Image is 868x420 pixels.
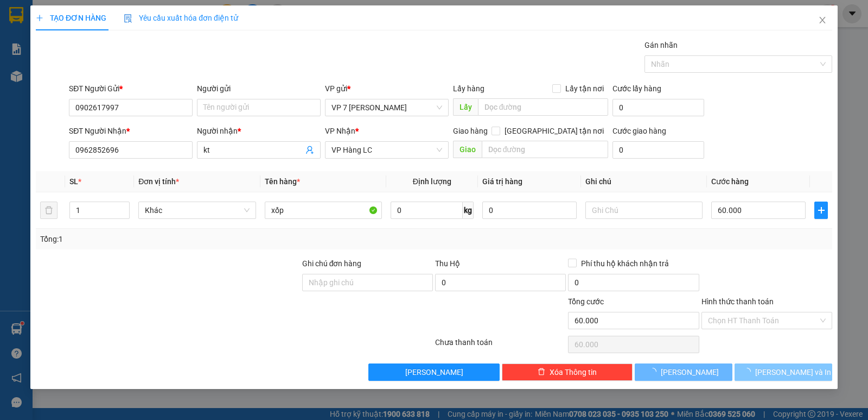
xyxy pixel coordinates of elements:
span: [PERSON_NAME] [405,366,463,378]
h2: VA8DRZKT [6,63,87,81]
span: Giao hàng [453,127,488,135]
span: Xóa Thông tin [550,366,597,378]
button: deleteXóa Thông tin [502,363,633,381]
div: Người nhận [197,125,321,137]
button: [PERSON_NAME] [368,363,499,381]
span: close [818,16,827,24]
h2: VP Nhận: VP Hàng LC [57,63,262,131]
span: kg [463,202,474,219]
b: [DOMAIN_NAME] [145,9,262,27]
div: VP gửi [325,83,449,95]
span: Lấy hàng [453,84,484,93]
span: Đơn vị tính [138,177,179,186]
span: VP Hàng LC [331,142,442,158]
span: SL [69,177,78,186]
span: TẠO ĐƠN HÀNG [36,14,106,22]
span: Giá trị hàng [482,177,522,186]
span: Yêu cầu xuất hóa đơn điện tử [124,14,238,22]
span: Phí thu hộ khách nhận trả [577,258,673,269]
span: Định lượng [413,177,451,186]
span: Khác [145,202,249,218]
span: loading [649,368,661,375]
button: [PERSON_NAME] và In [735,363,832,381]
input: VD: Bàn, Ghế [265,202,382,219]
div: Người gửi [197,83,321,95]
input: Ghi Chú [585,202,703,219]
img: icon [124,14,132,23]
span: user-add [305,146,314,154]
span: Tên hàng [265,177,300,186]
span: VP 7 Phạm Văn Đồng [331,99,442,116]
span: [GEOGRAPHIC_DATA] tận nơi [500,125,608,137]
div: Chưa thanh toán [434,336,567,355]
label: Gán nhãn [644,41,678,49]
div: SĐT Người Gửi [69,83,193,95]
input: Cước lấy hàng [612,99,704,116]
input: Cước giao hàng [612,141,704,159]
button: Close [807,5,838,36]
label: Ghi chú đơn hàng [302,259,362,268]
span: Giao [453,141,482,158]
button: [PERSON_NAME] [635,363,732,381]
span: loading [743,368,755,375]
span: plus [815,206,827,215]
button: delete [40,202,58,219]
input: Dọc đường [478,98,609,116]
span: plus [36,14,43,22]
input: 0 [482,202,577,219]
span: Lấy [453,98,478,116]
input: Dọc đường [482,141,609,158]
span: [PERSON_NAME] [661,366,719,378]
span: Tổng cước [568,297,604,306]
span: Lấy tận nơi [561,83,608,95]
button: plus [814,202,828,219]
label: Cước lấy hàng [612,84,661,93]
span: [PERSON_NAME] và In [755,366,831,378]
div: Tổng: 1 [40,233,336,245]
span: VP Nhận [325,127,355,135]
th: Ghi chú [581,171,707,192]
label: Hình thức thanh toán [701,297,774,306]
label: Cước giao hàng [612,127,666,135]
b: Sao Việt [66,26,132,43]
span: Cước hàng [711,177,749,186]
input: Ghi chú đơn hàng [302,274,433,291]
img: logo.jpg [6,9,60,63]
span: delete [538,368,545,377]
div: SĐT Người Nhận [69,125,193,137]
span: Thu Hộ [435,259,460,268]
